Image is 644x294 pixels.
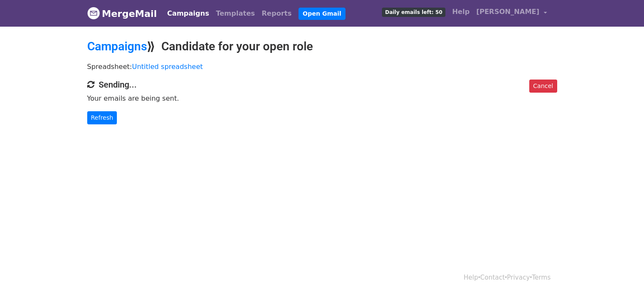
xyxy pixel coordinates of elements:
a: Help [449,3,473,20]
a: Refresh [87,111,117,124]
a: Cancel [529,80,557,93]
img: MergeMail logo [87,7,100,19]
a: Templates [213,5,258,22]
a: MergeMail [87,5,157,22]
p: Spreadsheet: [87,62,557,71]
a: Reports [258,5,295,22]
span: [PERSON_NAME] [476,7,539,17]
a: Terms [532,274,550,281]
a: Help [464,274,478,281]
a: [PERSON_NAME] [473,3,550,23]
h4: Sending... [87,80,557,90]
a: Daily emails left: 50 [379,3,448,20]
a: Untitled spreadsheet [132,63,203,71]
a: Campaigns [87,39,147,53]
a: Contact [480,274,505,281]
h2: ⟫ Candidate for your open role [87,39,557,54]
a: Open Gmail [299,8,345,20]
span: Daily emails left: 50 [382,8,445,17]
a: Privacy [507,274,530,281]
a: Campaigns [164,5,213,22]
p: Your emails are being sent. [87,94,557,103]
